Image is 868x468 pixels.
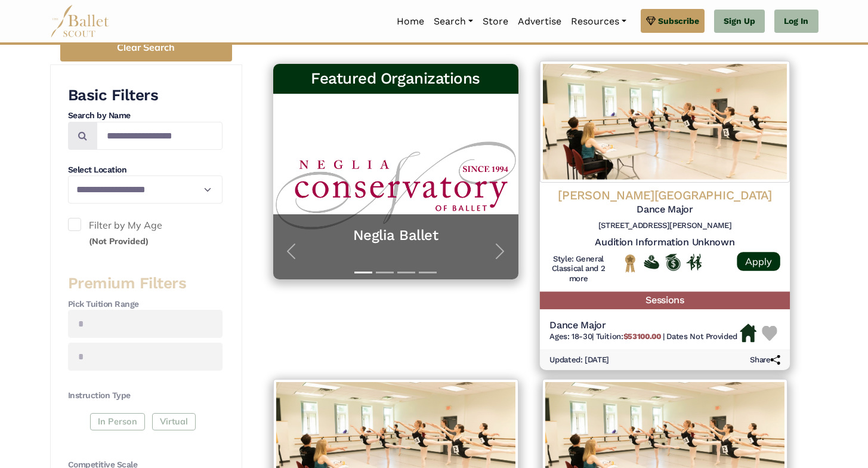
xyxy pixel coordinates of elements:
a: Advertise [513,9,566,34]
span: Tuition: [595,332,663,341]
img: gem.svg [646,14,656,27]
h6: Share [750,355,780,365]
h3: Basic Filters [68,85,223,106]
label: Filter by My Age [68,218,223,248]
a: Search [429,9,478,34]
small: (Not Provided) [89,236,149,247]
img: Offers Financial Aid [643,255,659,269]
h4: [PERSON_NAME][GEOGRAPHIC_DATA] [549,187,780,204]
a: Apply [737,252,780,271]
span: Ages: 18-30 [549,332,592,341]
h6: Updated: [DATE] [549,355,609,365]
h6: [STREET_ADDRESS][PERSON_NAME] [549,221,780,231]
button: Slide 3 [397,266,415,279]
img: National [622,254,638,273]
span: Subscribe [658,14,699,27]
img: Offers Scholarship [665,254,680,271]
a: Resources [566,9,631,34]
button: Clear Search [60,35,232,61]
input: Search by names... [97,122,223,150]
h3: Premium Filters [68,273,223,294]
h4: Pick Tuition Range [68,298,223,310]
img: In Person [686,254,702,270]
span: Dates Not Provided [666,332,737,341]
h4: Search by Name [68,110,223,122]
h4: Instruction Type [68,390,223,402]
button: Slide 4 [419,266,437,279]
a: Subscribe [641,9,705,33]
h3: Featured Organizations [283,69,509,89]
h5: Dance Major [549,204,780,216]
img: Logo [539,61,789,183]
h4: Select Location [68,164,223,176]
a: Home [392,9,429,34]
a: Sign Up [714,10,765,33]
h5: Sessions [539,292,789,309]
h5: Dance Major [549,319,737,331]
a: Log In [774,10,818,33]
h5: Audition Information Unknown [549,236,780,248]
img: Heart [762,326,777,341]
a: Neglia Ballet [285,226,506,245]
a: Store [478,9,513,34]
h6: Style: General Classical and 2 more [549,254,607,285]
button: Slide 2 [376,266,394,279]
h6: | | [549,332,737,342]
img: Housing Available [740,324,756,343]
b: $53100.00 [623,332,660,341]
button: Slide 1 [354,266,372,279]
